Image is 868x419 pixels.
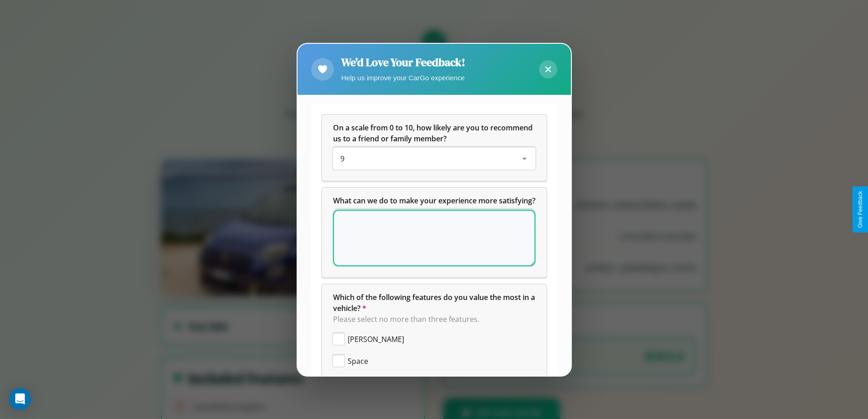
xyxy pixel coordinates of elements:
[348,334,404,345] span: [PERSON_NAME]
[333,314,479,324] span: Please select no more than three features.
[340,154,344,164] span: 9
[857,191,863,228] div: Give Feedback
[348,356,368,367] span: Space
[341,55,465,70] h2: We'd Love Your Feedback!
[333,196,535,206] span: What can we do to make your experience more satisfying?
[333,292,537,313] span: Which of the following features do you value the most in a vehicle?
[333,148,535,170] div: On a scale from 0 to 10, how likely are you to recommend us to a friend or family member?
[9,388,31,410] div: Open Intercom Messenger
[322,115,546,181] div: On a scale from 0 to 10, how likely are you to recommend us to a friend or family member?
[333,122,535,144] h5: On a scale from 0 to 10, how likely are you to recommend us to a friend or family member?
[341,72,465,84] p: Help us improve your CarGo experience
[333,123,534,144] span: On a scale from 0 to 10, how likely are you to recommend us to a friend or family member?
